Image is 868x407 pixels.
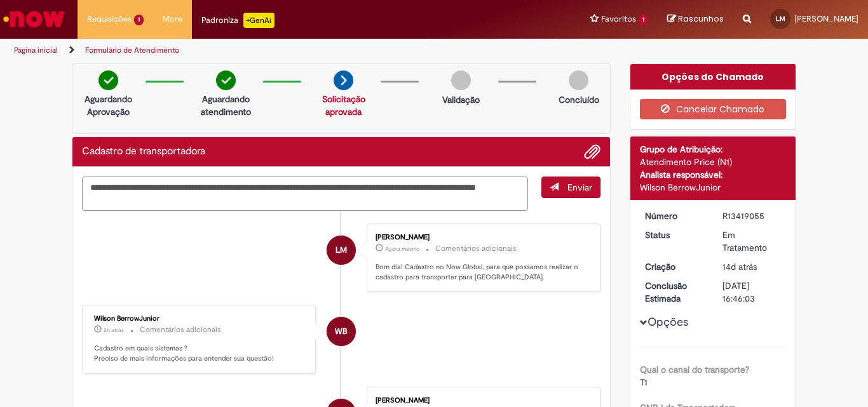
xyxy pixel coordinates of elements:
p: Cadastro em quais sistemas ? Preciso de mais informações para entender sua questão! [94,344,306,363]
span: 1 [639,15,648,25]
img: check-circle-green.png [216,70,236,90]
div: Opções do Chamado [630,64,796,90]
span: LM [776,15,785,23]
img: ServiceNow [1,6,67,32]
a: Rascunhos [667,13,724,25]
img: img-circle-grey.png [569,70,588,90]
h2: Cadastro de transportadora Histórico de tíquete [82,146,205,157]
span: Enviar [567,182,592,193]
div: Wilson BerrowJunior [640,181,787,194]
textarea: Digite sua mensagem aqui... [82,177,528,211]
span: 1 [134,15,144,25]
span: 2h atrás [104,326,124,334]
span: LM [336,235,347,265]
img: img-circle-grey.png [451,70,471,90]
dt: Número [635,210,714,222]
dt: Conclusão Estimada [635,279,714,305]
ul: Trilhas de página [10,39,569,62]
a: Formulário de Atendimento [85,45,179,55]
span: Favoritos [601,13,636,25]
div: Atendimento Price (N1) [640,156,787,168]
span: [PERSON_NAME] [794,13,858,24]
p: Bom dia! Cadastro no Now Global, para que possamos realizar o cadastro para transportar para [GEO... [376,262,587,282]
span: Agora mesmo [385,245,419,253]
small: Comentários adicionais [140,324,221,335]
p: Aguardando Aprovação [78,93,139,118]
div: 14/08/2025 17:51:29 [722,260,782,273]
div: Wilson BerrowJunior [94,315,306,323]
a: Solicitação aprovada [322,93,365,117]
span: Requisições [87,13,132,25]
div: Grupo de Atribuição: [640,143,787,156]
div: R13419055 [722,210,782,222]
img: arrow-next.png [334,70,353,90]
p: Aguardando atendimento [195,93,257,118]
button: Cancelar Chamado [640,99,787,119]
p: Concluído [559,93,599,106]
div: Wilson BerrowJunior [327,317,356,346]
button: Enviar [541,177,600,198]
dt: Criação [635,260,714,273]
a: Página inicial [14,45,58,55]
div: [DATE] 16:46:03 [722,279,782,305]
button: Adicionar anexos [584,143,600,160]
span: WB [335,316,348,347]
div: Em Tratamento [722,229,782,254]
div: Padroniza [201,13,275,28]
div: [PERSON_NAME] [376,397,587,404]
p: +GenAi [243,13,275,28]
span: T1 [640,377,648,388]
b: Qual o canal do transporte? [640,364,749,375]
time: 28/08/2025 09:43:43 [104,326,124,334]
div: [PERSON_NAME] [376,234,587,241]
dt: Status [635,229,714,241]
span: Rascunhos [678,13,724,25]
small: Comentários adicionais [435,243,517,254]
div: Luciana Marcelino Monteiro [327,236,356,265]
div: Analista responsável: [640,168,787,181]
time: 14/08/2025 17:51:29 [722,261,757,272]
span: More [163,13,182,25]
span: 14d atrás [722,261,757,272]
p: Validação [442,93,480,106]
img: check-circle-green.png [98,70,118,90]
